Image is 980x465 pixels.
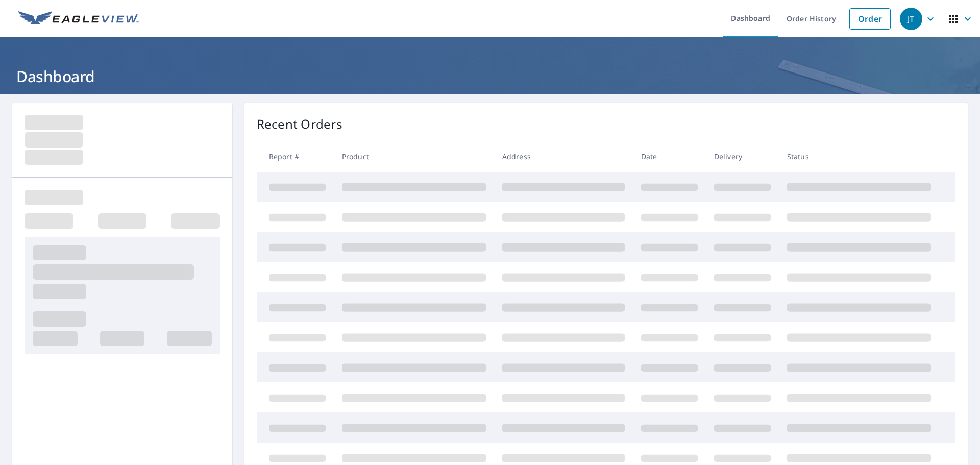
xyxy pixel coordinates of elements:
[849,8,891,30] a: Order
[900,8,922,30] div: JT
[257,141,334,172] th: Report #
[334,141,494,172] th: Product
[257,115,342,133] p: Recent Orders
[18,11,139,27] img: EV Logo
[494,141,633,172] th: Address
[779,141,939,172] th: Status
[633,141,706,172] th: Date
[12,66,968,87] h1: Dashboard
[706,141,779,172] th: Delivery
